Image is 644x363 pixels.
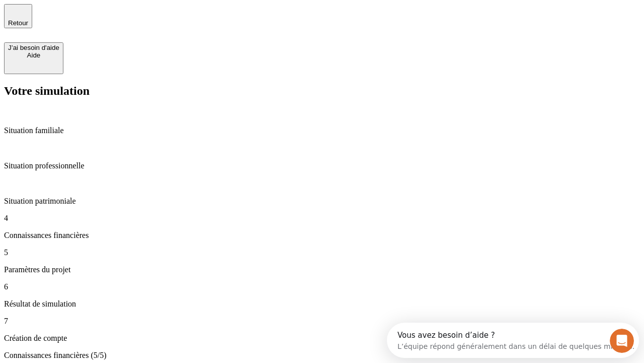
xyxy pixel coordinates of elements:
[4,248,640,257] p: 5
[11,17,248,27] div: L’équipe répond généralement dans un délai de quelques minutes.
[387,323,639,358] iframe: Intercom live chat discovery launcher
[4,265,640,274] p: Paramètres du projet
[4,161,640,170] p: Situation professionnelle
[4,214,640,223] p: 4
[4,317,640,326] p: 7
[4,197,640,206] p: Situation patrimoniale
[4,42,63,74] button: J’ai besoin d'aideAide
[4,334,640,343] p: Création de compte
[8,44,59,51] div: J’ai besoin d'aide
[4,4,32,28] button: Retour
[610,329,634,353] iframe: Intercom live chat
[8,19,28,27] span: Retour
[4,84,640,98] h2: Votre simulation
[4,4,277,32] div: Ouvrir le Messenger Intercom
[4,299,640,309] p: Résultat de simulation
[8,51,59,59] div: Aide
[11,9,248,17] div: Vous avez besoin d’aide ?
[4,126,640,135] p: Situation familiale
[4,282,640,291] p: 6
[4,231,640,240] p: Connaissances financières
[4,351,640,360] p: Connaissances financières (5/5)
